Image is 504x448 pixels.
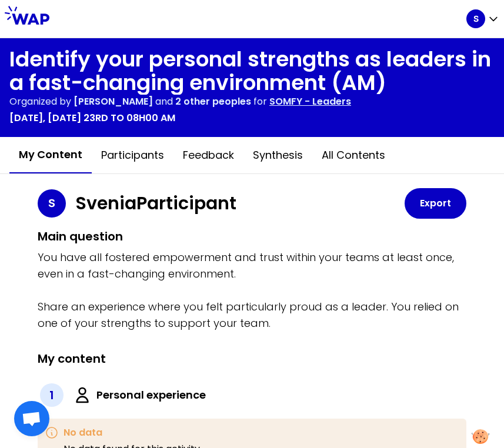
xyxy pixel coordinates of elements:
p: S [48,195,55,212]
span: 2 other peoples [175,95,251,108]
button: Export [405,188,466,219]
button: Participants [92,138,173,173]
h2: My content [38,350,106,367]
p: and [74,95,251,109]
h2: Main question [38,228,466,245]
p: SOMFY - Leaders [269,95,351,109]
label: Personal experience [96,387,206,403]
p: You have all fostered empowerment and trust within your teams at least once, even in a fast-chang... [38,249,466,332]
div: Open chat [14,401,49,436]
button: My content [9,137,92,173]
p: Organized by [9,95,71,109]
h3: No data [64,426,200,440]
span: [PERSON_NAME] [74,95,153,108]
div: 1 [40,383,64,407]
button: Synthesis [243,138,312,173]
button: All contents [312,138,395,173]
p: for [253,95,267,109]
p: S [473,13,479,25]
p: [DATE], [DATE] 23rd to 08h00 am [9,111,175,125]
h1: SveniaParticipant [75,193,236,214]
button: S [466,9,499,28]
button: Feedback [173,138,243,173]
h1: Identify your personal strengths as leaders in a fast-changing environment (AM) [9,48,495,95]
